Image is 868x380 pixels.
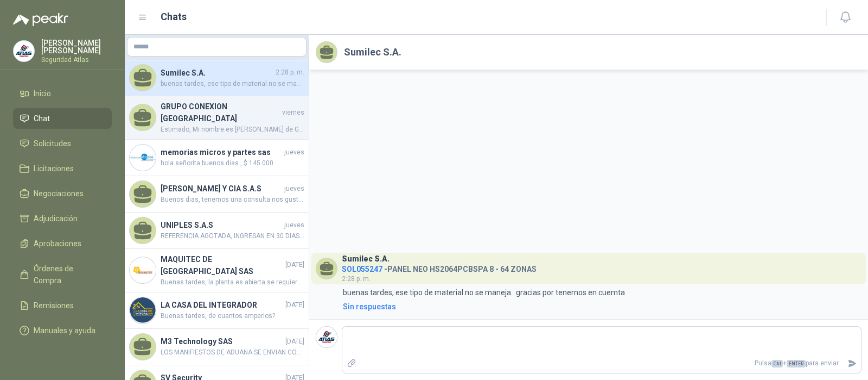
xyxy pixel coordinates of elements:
[34,213,78,225] span: Adjudicación
[125,60,309,96] a: Sumilec S.A.2:28 p. m.buenas tardes, ese tipo de material no se maneja. gracias por tenernos en c...
[13,295,112,316] a: Remisiones
[161,231,304,241] span: REFERENCIA AGOTADA, INGRESAN EN 30 DIAS APROXIMADAMENTE.
[125,329,309,365] a: M3 Technology SAS[DATE]LOS MANIFIESTOS DE ADUANA SE ENVIAN CON LAS DIADEMAS (SE ENVIAN ANEXOS)
[341,301,861,313] a: Sin respuestas
[34,300,74,312] span: Remisiones
[34,88,51,99] span: Inicio
[34,263,101,286] span: Órdenes de Compra
[13,108,112,129] a: Chat
[787,360,806,367] span: ENTER
[161,195,304,205] span: Buenos dias, tenemos una consulta nos gustraia saber en donde podemos observar el tiempo limite p...
[161,253,283,277] h4: MAQUITEC DE [GEOGRAPHIC_DATA] SAS
[13,133,112,154] a: Solicitudes
[41,39,112,54] p: [PERSON_NAME] [PERSON_NAME]
[282,108,304,118] span: viernes
[343,286,625,298] p: buenas tardes, ese tipo de material no se maneja. gracias por tenernos en cuemta
[13,183,112,204] a: Negociaciones
[125,292,309,329] a: Company LogoLA CASA DEL INTEGRADOR[DATE]Buenas tardes, de cuantos amperios?
[161,146,282,158] h4: memorias micros y partes sas
[342,262,537,272] h4: - PANEL NEO HS2064PCBSPA 8 - 64 ZONAS
[161,101,280,124] h4: GRUPO CONEXION [GEOGRAPHIC_DATA]
[161,124,304,135] span: Estimado, Mi nombre es [PERSON_NAME] de Grupo conexión Colombia SAS, nos especializamos en manten...
[161,67,273,79] h4: Sumilec S.A.
[34,188,84,200] span: Negociaciones
[161,299,283,311] h4: LA CASA DEL INTEGRADOR
[771,360,783,367] span: Ctrl
[125,96,309,140] a: GRUPO CONEXION [GEOGRAPHIC_DATA]viernesEstimado, Mi nombre es [PERSON_NAME] de Grupo conexión Col...
[343,301,396,313] div: Sin respuestas
[34,163,74,175] span: Licitaciones
[161,183,282,195] h4: [PERSON_NAME] Y CIA S.A.S
[125,140,309,176] a: Company Logomemorias micros y partes sasjueveshola señorita buenos dias , $ 145.000
[34,138,71,149] span: Solicitudes
[344,45,401,60] h2: Sumilec S.A.
[284,220,304,231] span: jueves
[161,219,282,231] h4: UNIPLES S.A.S
[342,275,371,283] span: 2:28 p. m.
[13,320,112,341] a: Manuales y ayuda
[361,354,844,373] p: Pulsa + para enviar
[130,257,156,283] img: Company Logo
[276,67,304,78] span: 2:28 p. m.
[161,158,304,169] span: hola señorita buenos dias , $ 145.000
[125,176,309,213] a: [PERSON_NAME] Y CIA S.A.SjuevesBuenos dias, tenemos una consulta nos gustraia saber en donde pode...
[342,354,361,373] label: Adjuntar archivos
[14,41,34,61] img: Company Logo
[284,184,304,194] span: jueves
[34,113,50,124] span: Chat
[285,300,304,310] span: [DATE]
[130,297,156,323] img: Company Logo
[13,208,112,229] a: Adjudicación
[125,213,309,249] a: UNIPLES S.A.SjuevesREFERENCIA AGOTADA, INGRESAN EN 30 DIAS APROXIMADAMENTE.
[342,265,382,273] span: SOL055247
[161,9,187,24] h1: Chats
[13,13,68,26] img: Logo peakr
[13,233,112,254] a: Aprobaciones
[284,147,304,158] span: jueves
[161,277,304,288] span: Buenas tardes, la planta es abierta se requiere de 8 kva, diesel, Bifasica, voltaje 120/240,
[13,158,112,179] a: Licitaciones
[161,79,304,89] span: buenas tardes, ese tipo de material no se maneja. gracias por tenernos en cuemta
[161,347,304,358] span: LOS MANIFIESTOS DE ADUANA SE ENVIAN CON LAS DIADEMAS (SE ENVIAN ANEXOS)
[316,327,337,347] img: Company Logo
[34,325,95,337] span: Manuales y ayuda
[285,260,304,270] span: [DATE]
[13,258,112,291] a: Órdenes de Compra
[342,256,390,262] h3: Sumilec S.A.
[125,249,309,292] a: Company LogoMAQUITEC DE [GEOGRAPHIC_DATA] SAS[DATE]Buenas tardes, la planta es abierta se requier...
[843,354,861,373] button: Enviar
[41,57,112,63] p: Seguridad Atlas
[161,311,304,321] span: Buenas tardes, de cuantos amperios?
[161,335,283,347] h4: M3 Technology SAS
[13,83,112,104] a: Inicio
[34,238,81,250] span: Aprobaciones
[130,145,156,171] img: Company Logo
[285,337,304,347] span: [DATE]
